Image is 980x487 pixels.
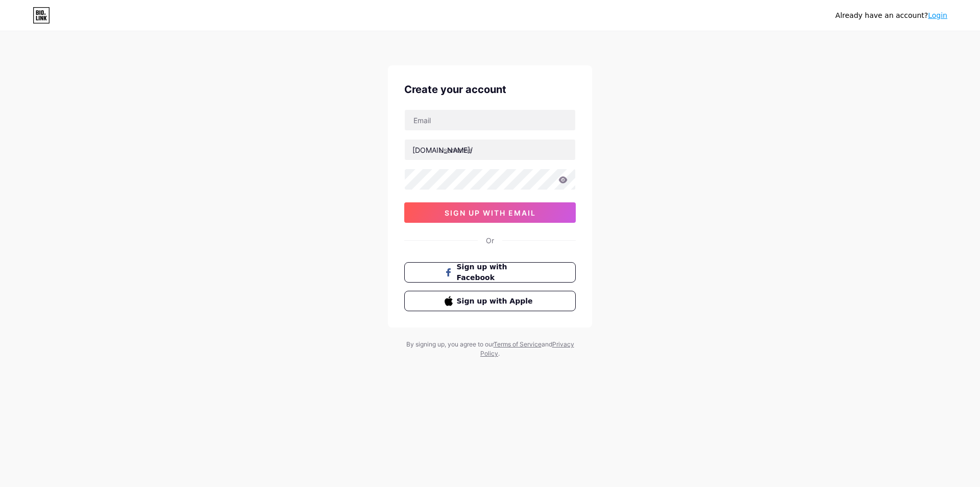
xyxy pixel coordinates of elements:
button: sign up with email [404,202,576,223]
input: Email [405,110,575,130]
div: By signing up, you agree to our and . [403,340,577,358]
div: Create your account [404,82,576,97]
div: Already have an account? [836,10,947,21]
a: Terms of Service [494,340,542,348]
button: Sign up with Facebook [404,262,576,283]
div: Or [486,235,494,246]
div: [DOMAIN_NAME]/ [412,145,473,155]
a: Login [928,11,947,19]
button: Sign up with Apple [404,291,576,311]
span: Sign up with Apple [457,296,536,307]
span: sign up with email [445,208,536,217]
span: Sign up with Facebook [457,262,536,283]
input: username [405,140,575,160]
